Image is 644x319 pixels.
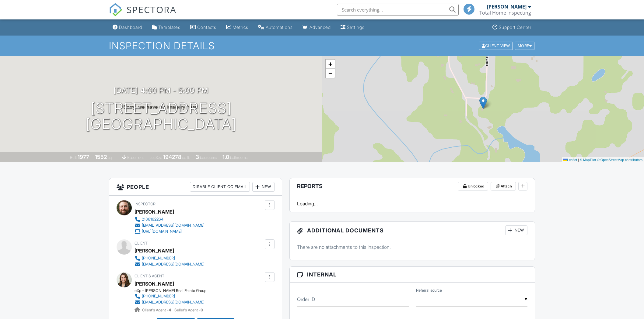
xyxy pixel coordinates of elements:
[135,299,205,305] a: [EMAIL_ADDRESS][DOMAIN_NAME]
[337,4,459,16] input: Search everything...
[197,25,216,30] div: Contacts
[142,262,205,267] div: [EMAIL_ADDRESS][DOMAIN_NAME]
[158,25,180,30] div: Templates
[479,10,531,16] div: Total Home Inspecting
[149,155,162,160] span: Lot Size
[169,308,171,312] strong: 4
[188,22,219,33] a: Contacts
[580,158,596,162] a: © MapTiler
[142,217,163,222] div: 2186162264
[135,207,174,216] div: [PERSON_NAME]
[114,86,208,94] h3: [DATE] 4:00 pm - 5:00 pm
[142,308,172,312] span: Client's Agent -
[328,69,332,77] span: −
[338,22,367,33] a: Settings
[174,308,203,312] span: Seller's Agent -
[110,22,145,33] a: Dashboard
[163,154,181,160] div: 194278
[233,25,248,30] div: Metrics
[310,25,331,30] div: Advanced
[200,155,217,160] span: bedrooms
[119,25,142,30] div: Dashboard
[297,244,527,250] p: There are no attachments to this inspection.
[326,60,335,69] a: Zoom in
[109,3,122,16] img: The Best Home Inspection Software - Spectora
[252,182,275,192] div: New
[135,246,174,255] div: [PERSON_NAME]
[149,22,183,33] a: Templates
[196,154,199,160] div: 3
[256,22,295,33] a: Automations (Basic)
[135,274,164,278] span: Client's Agent
[201,308,203,312] strong: 0
[109,8,177,21] a: SPECTORA
[326,69,335,78] a: Zoom out
[416,288,442,293] label: Referral source
[478,43,514,48] a: Client View
[479,97,487,109] img: Marker
[290,267,535,283] h3: Internal
[347,25,365,30] div: Settings
[290,222,535,239] h3: Additional Documents
[487,4,527,10] div: [PERSON_NAME]
[479,42,513,50] div: Client View
[515,42,535,50] div: More
[266,25,293,30] div: Automations
[224,22,251,33] a: Metrics
[127,155,144,160] span: basement
[578,158,579,162] span: |
[135,293,205,299] a: [PHONE_NUMBER]
[563,158,577,162] a: Leaflet
[135,202,156,206] span: Inspector
[182,155,190,160] span: sq.ft.
[109,40,535,51] h1: Inspection Details
[230,155,247,160] span: bathrooms
[86,100,236,132] h1: [STREET_ADDRESS] [GEOGRAPHIC_DATA]
[70,155,77,160] span: Built
[95,154,107,160] div: 1552
[135,216,205,222] a: 2186162264
[135,255,205,261] a: [PHONE_NUMBER]
[109,178,282,196] h3: People
[135,261,205,267] a: [EMAIL_ADDRESS][DOMAIN_NAME]
[135,228,205,235] a: [URL][DOMAIN_NAME]
[142,223,205,228] div: [EMAIL_ADDRESS][DOMAIN_NAME]
[142,229,182,234] div: [URL][DOMAIN_NAME]
[597,158,642,162] a: © OpenStreetMap contributors
[135,222,205,228] a: [EMAIL_ADDRESS][DOMAIN_NAME]
[190,182,250,192] div: Disable Client CC Email
[505,225,527,235] div: New
[142,300,205,305] div: [EMAIL_ADDRESS][DOMAIN_NAME]
[297,296,315,303] label: Order ID
[108,155,116,160] span: sq. ft.
[490,22,534,33] a: Support Center
[135,288,209,293] div: eXp - [PERSON_NAME] Real Estate Group
[127,3,177,16] span: SPECTORA
[300,22,333,33] a: Advanced
[328,60,332,68] span: +
[135,279,174,288] a: [PERSON_NAME]
[135,241,148,245] span: Client
[499,25,531,30] div: Support Center
[142,256,175,261] div: [PHONE_NUMBER]
[142,294,175,299] div: [PHONE_NUMBER]
[222,154,229,160] div: 1.0
[78,154,89,160] div: 1977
